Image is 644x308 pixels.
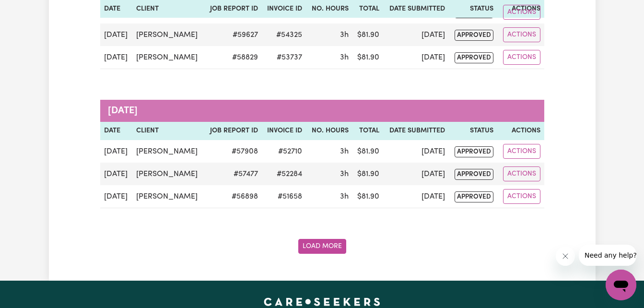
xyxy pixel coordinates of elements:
[449,122,497,140] th: Status
[132,163,204,185] td: [PERSON_NAME]
[383,140,449,163] td: [DATE]
[503,5,540,20] button: Actions
[100,46,132,69] td: [DATE]
[455,169,493,180] span: approved
[204,46,261,69] td: # 58829
[204,122,261,140] th: Job Report ID
[262,46,306,69] td: #53737
[100,100,544,122] caption: [DATE]
[503,50,540,65] button: Actions
[262,24,306,46] td: #54325
[352,140,383,163] td: $ 81.90
[100,24,132,46] td: [DATE]
[352,46,383,69] td: $ 81.90
[383,122,449,140] th: Date Submitted
[497,122,544,140] th: Actions
[606,270,636,300] iframe: Button to launch messaging window
[383,185,449,208] td: [DATE]
[503,166,540,181] button: Actions
[503,27,540,42] button: Actions
[383,163,449,185] td: [DATE]
[455,191,493,202] span: approved
[352,24,383,46] td: $ 81.90
[340,54,349,61] span: 3 hours
[100,122,132,140] th: Date
[306,122,352,140] th: No. Hours
[100,185,132,208] td: [DATE]
[204,140,261,163] td: # 57908
[455,146,493,157] span: approved
[262,122,306,140] th: Invoice ID
[579,245,636,266] iframe: Message from company
[383,24,449,46] td: [DATE]
[132,24,204,46] td: [PERSON_NAME]
[383,46,449,69] td: [DATE]
[132,122,204,140] th: Client
[503,144,540,159] button: Actions
[340,31,349,39] span: 3 hours
[6,7,58,14] span: Need any help?
[204,185,261,208] td: # 56898
[204,24,261,46] td: # 59627
[132,185,204,208] td: [PERSON_NAME]
[132,46,204,69] td: [PERSON_NAME]
[132,140,204,163] td: [PERSON_NAME]
[352,122,383,140] th: Total
[204,163,261,185] td: # 57477
[100,163,132,185] td: [DATE]
[556,247,575,266] iframe: Close message
[340,148,349,155] span: 3 hours
[262,185,306,208] td: #51658
[100,140,132,163] td: [DATE]
[262,163,306,185] td: #52284
[455,52,493,63] span: approved
[298,239,346,254] button: Fetch older job reports
[340,170,349,178] span: 3 hours
[340,193,349,201] span: 3 hours
[264,298,380,306] a: Careseekers home page
[455,30,493,41] span: approved
[352,185,383,208] td: $ 81.90
[503,189,540,204] button: Actions
[352,163,383,185] td: $ 81.90
[262,140,306,163] td: #52710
